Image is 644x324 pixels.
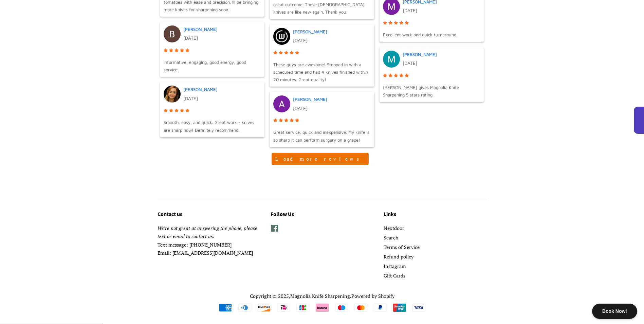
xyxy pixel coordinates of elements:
img: Post image [383,51,400,68]
span:  [405,72,409,79]
span:  [399,19,403,27]
span: Informative, engaging, good energy, good service. [164,58,261,73]
span:  [290,49,294,57]
div: [PERSON_NAME] gives Magnolia Knife Sharpening 5 stars rating [383,84,480,98]
span:  [169,47,173,54]
img: Post image [164,25,181,42]
a: [PERSON_NAME] [183,26,218,32]
a: Powered by Shopify [351,293,394,299]
span:  [169,107,173,114]
span:  [388,72,392,79]
span: These guys are awesome! Stopped in with a scheduled time and had 4 knives finished within 20 minu... [273,61,371,83]
span:  [279,117,283,124]
span:  [185,107,189,114]
span:  [295,49,299,57]
div: [DATE] [402,58,480,68]
div: [DATE] [292,35,371,46]
span:  [388,19,392,27]
span:  [383,72,387,79]
div: [DATE] [183,33,261,43]
a: [PERSON_NAME] [293,29,327,34]
span:  [180,107,184,114]
button: Load more reviews [272,153,369,165]
span:  [273,117,277,124]
h3: Follow Us [271,210,373,219]
span:  [174,47,179,54]
a: Nextdoor [384,225,404,231]
span:  [185,47,189,54]
span:  [284,117,288,124]
a: Refund policy [384,253,413,260]
a: [PERSON_NAME] [183,87,218,92]
span:  [273,49,277,57]
div: [DATE] [292,103,371,113]
span: Smooth, easy, and quick. Great work - knives are sharp now! Definitely recommend. [164,119,261,133]
span:  [383,19,387,27]
p: Text message: [PHONE_NUMBER] Email: [EMAIL_ADDRESS][DOMAIN_NAME] [158,224,260,257]
span:  [290,117,294,124]
a: Terms of Service [384,244,420,250]
a: Instagram [384,263,406,269]
span:  [180,47,184,54]
a: Search [384,234,398,241]
p: Copyright © 2025, . [158,292,487,301]
span:  [174,107,179,114]
a: Gift Cards [384,272,405,279]
a: Magnolia Knife Sharpening [290,293,350,299]
div: Book Now! [592,304,637,319]
span:  [164,107,168,114]
img: Post image [273,28,290,45]
span:  [394,19,398,27]
span:  [394,72,398,79]
div: [DATE] [183,93,261,104]
span:  [284,49,288,57]
span:  [405,19,409,27]
span:  [399,72,403,79]
img: Post image [164,86,181,103]
a: [PERSON_NAME] [293,96,327,102]
h3: Contact us [158,210,260,219]
span: Excellent work and quick turnaround. [383,31,457,38]
em: We’re not great at answering the phone, please text or email to contact us. [158,225,257,240]
span:  [164,47,168,54]
span:  [295,117,299,124]
span: Great service, quick and inexpensive. My knife is so sharp it can perform surgery on a grape! [273,128,371,143]
a: [PERSON_NAME] [403,52,437,57]
div: [DATE] [402,5,480,16]
h3: Links [384,210,486,219]
span:  [279,49,283,57]
img: Post image [273,95,290,112]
